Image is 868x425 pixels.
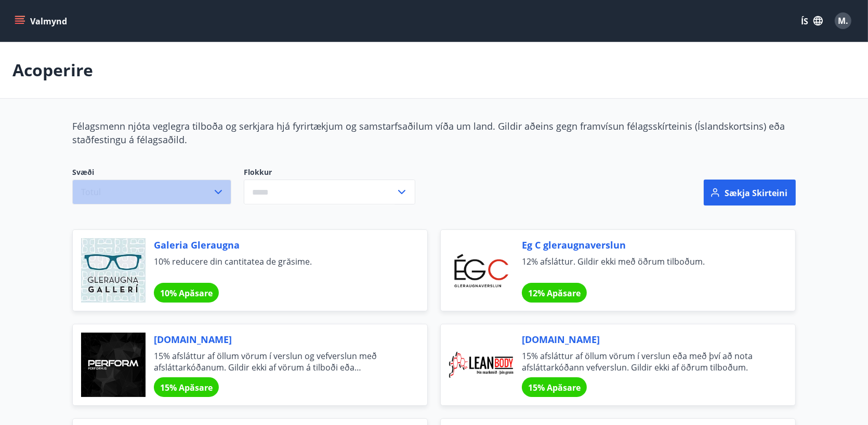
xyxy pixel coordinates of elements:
font: M. [838,15,848,26]
font: Valmynd [30,16,67,27]
font: [DOMAIN_NAME] [154,333,232,346]
button: ÍS [795,11,828,31]
font: Flokkur [244,167,272,177]
font: Eg C gleraugnaverslun [522,239,626,251]
font: Acoperire [12,59,93,81]
button: Totul [72,180,231,204]
font: ÍS [801,16,808,27]
font: 10% reducere din cantitatea de grăsime. [154,256,312,267]
font: 15% Apăsare [528,382,581,393]
font: 12% Apăsare [528,287,581,299]
font: Galeria Gleraugna [154,239,240,251]
button: Sækja skirteini [704,180,796,205]
font: [DOMAIN_NAME] [522,333,600,346]
button: meniu [12,11,71,30]
font: Svæði [72,167,94,177]
font: 12% afsláttur. Gildir ekki með öðrum tilboðum. [522,256,705,267]
font: 15% afsláttur af öllum vörum í verslun og vefverslun með afsláttarkóðanum. Gildir ekki af vörum á... [154,350,377,396]
font: Félagsmenn njóta veglegra tilboða og serkjara hjá fyrirtækjum og samstarfsaðilum víða um land. Gi... [72,120,785,146]
font: 15% Apăsare [160,382,213,393]
font: Totul [81,186,101,198]
font: Sækja skirteini [725,187,787,199]
font: 10% Apăsare [160,287,213,299]
button: M. [831,8,856,33]
font: 15% afsláttur af öllum vörum í verslun eða með því að nota afsláttarkóðann vefverslun. Gildir ekk... [522,350,753,373]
